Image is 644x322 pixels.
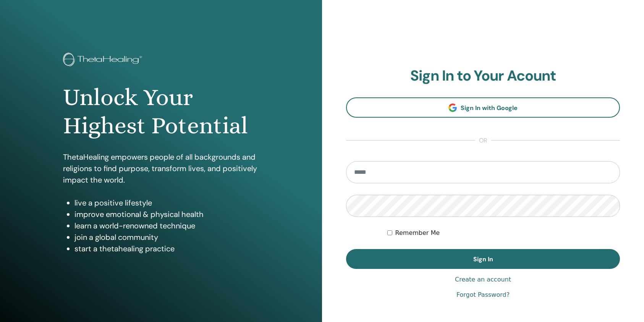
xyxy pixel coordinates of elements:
[346,249,620,269] button: Sign In
[74,220,259,231] li: learn a world-renowned technique
[74,197,259,209] li: live a positive lifestyle
[387,228,620,238] div: Keep me authenticated indefinitely or until I manually logout
[456,290,510,299] a: Forgot Password?
[455,275,511,284] a: Create an account
[74,209,259,220] li: improve emotional & physical health
[461,104,518,112] span: Sign In with Google
[74,231,259,243] li: join a global community
[63,151,259,186] p: ThetaHealing empowers people of all backgrounds and religions to find purpose, transform lives, a...
[473,255,493,263] span: Sign In
[395,228,440,238] label: Remember Me
[63,83,259,140] h1: Unlock Your Highest Potential
[346,67,620,85] h2: Sign In to Your Acount
[475,136,491,145] span: or
[74,243,259,254] li: start a thetahealing practice
[346,97,620,118] a: Sign In with Google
